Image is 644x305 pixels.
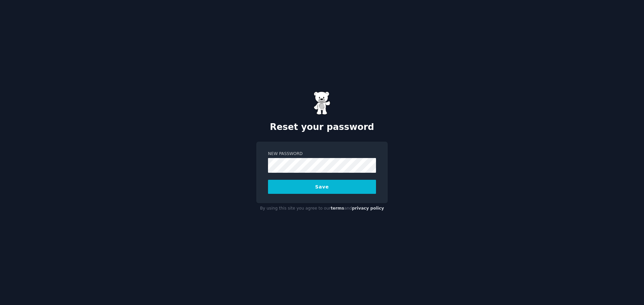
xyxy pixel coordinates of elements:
button: Save [268,180,376,194]
div: By using this site you agree to our and [256,203,388,214]
label: New Password [268,151,376,157]
img: Gummy Bear [314,91,330,115]
a: terms [331,206,344,211]
h2: Reset your password [256,122,388,133]
a: privacy policy [352,206,384,211]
